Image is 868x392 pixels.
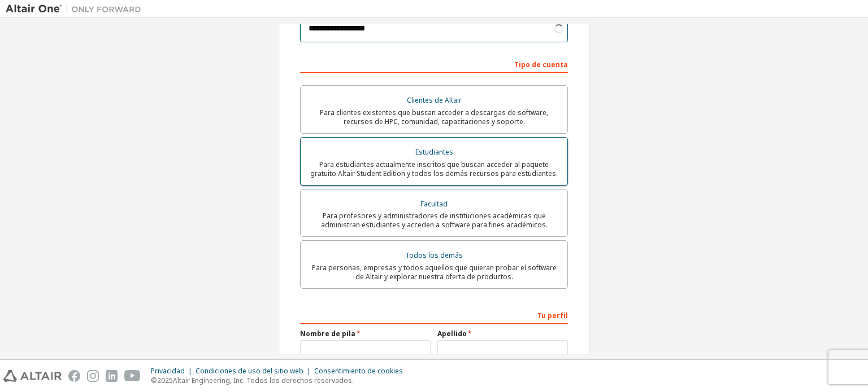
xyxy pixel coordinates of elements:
font: Facultad [420,199,448,209]
font: Para personas, empresas y todos aquellos que quieran probar el software de Altair y explorar nues... [312,263,557,281]
font: Tipo de cuenta [514,60,568,69]
font: Tu perfil [537,311,568,320]
font: Apellido [437,329,467,338]
font: Clientes de Altair [407,95,462,105]
font: Todos los demás [405,250,463,260]
font: Estudiantes [415,147,453,157]
img: linkedin.svg [106,370,118,382]
font: 2025 [157,376,173,385]
img: Altair Uno [6,3,147,15]
font: Para estudiantes actualmente inscritos que buscan acceder al paquete gratuito Altair Student Edit... [310,160,558,178]
font: Condiciones de uso del sitio web [196,366,303,376]
font: © [151,376,157,385]
font: Altair Engineering, Inc. Todos los derechos reservados. [173,376,354,385]
img: instagram.svg [87,370,99,382]
font: Para clientes existentes que buscan acceder a descargas de software, recursos de HPC, comunidad, ... [320,108,548,126]
font: Privacidad [151,366,185,376]
img: altair_logo.svg [3,370,62,382]
font: Para profesores y administradores de instituciones académicas que administran estudiantes y acced... [321,211,548,230]
img: facebook.svg [68,370,80,382]
font: Nombre de pila [300,329,355,338]
font: Consentimiento de cookies [314,366,403,376]
img: youtube.svg [124,370,141,382]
